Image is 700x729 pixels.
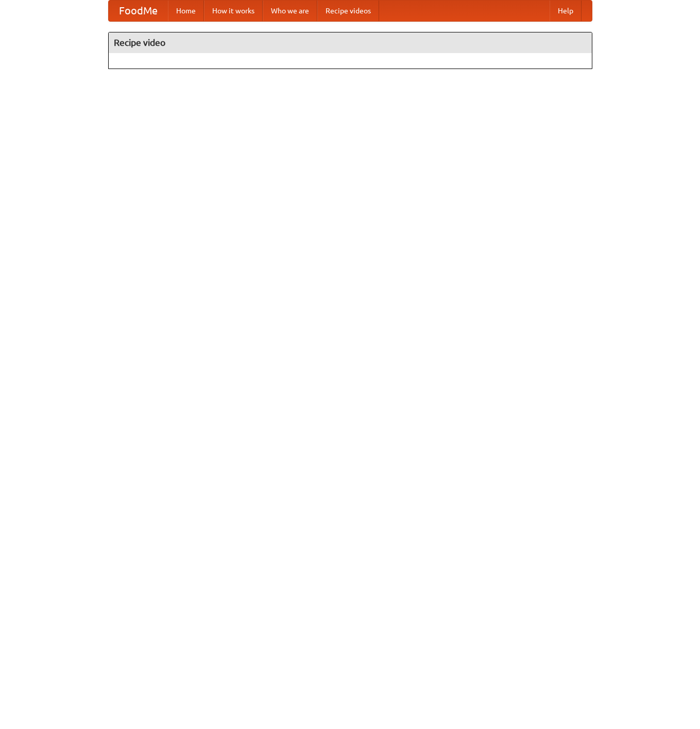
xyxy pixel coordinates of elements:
[317,1,379,21] a: Recipe videos
[550,1,582,21] a: Help
[168,1,204,21] a: Home
[109,1,168,21] a: FoodMe
[204,1,263,21] a: How it works
[263,1,317,21] a: Who we are
[109,32,592,53] h4: Recipe video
